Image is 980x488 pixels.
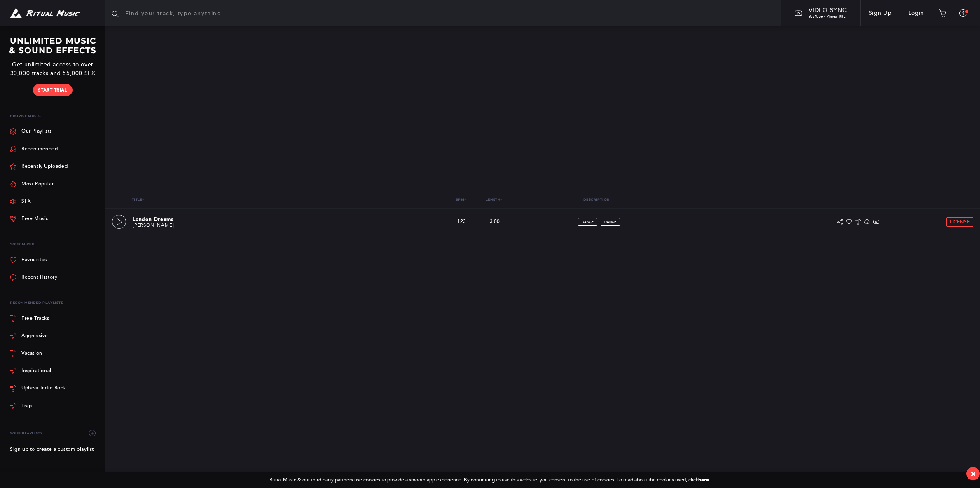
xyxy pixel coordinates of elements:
a: Vacation [10,345,99,362]
div: Aggressive [21,333,48,338]
a: Our Playlists [10,123,52,140]
a: Recently Uploaded [10,158,68,175]
div: Inspirational [21,368,51,373]
img: Ritual Music [10,8,80,19]
div: Recommended Playlists [10,296,99,310]
div: Trap [21,404,32,408]
span: Video Sync [809,7,847,14]
span: ▾ [142,198,144,202]
p: Get unlimited access to over 30,000 tracks and 55,000 SFX [7,60,99,77]
span: ▾ [464,198,466,202]
p: Description [510,198,683,202]
a: Recent History [10,269,57,286]
a: Login [900,2,933,25]
a: Bpm [456,197,466,202]
span: License [950,219,970,225]
span: ▾ [500,198,502,202]
span: dance [604,220,616,224]
div: Your Playlists [10,425,99,442]
p: 3:00 [478,218,511,225]
div: Vacation [21,351,42,356]
div: Ritual Music & our third party partners use cookies to provide a smooth app experience. By contin... [269,477,711,483]
div: Free Tracks [21,316,49,321]
a: Upbeat Indie Rock [10,380,99,397]
a: Trap [10,397,99,415]
a: Start Trial [33,84,72,96]
a: Length [486,197,502,202]
a: Free Tracks [10,310,99,327]
a: Recommended [10,140,58,157]
div: × [971,469,976,479]
p: Browse Music [10,109,99,123]
a: [PERSON_NAME] [133,223,174,228]
p: 123 [452,219,472,225]
span: dance [582,220,594,224]
p: London Dreams [133,216,273,223]
p: Your Music [10,237,99,251]
h3: UNLIMITED MUSIC & SOUND EFFECTS [7,36,99,55]
a: Sign up to create a custom playlist [10,442,94,457]
a: Title [132,197,144,202]
span: YouTube / Vimeo URL [809,15,846,19]
a: Most Popular [10,175,54,192]
a: Aggressive [10,327,99,345]
div: Upbeat Indie Rock [21,386,66,391]
a: Sign Up [861,2,900,25]
a: Inspirational [10,362,99,380]
a: Favourites [10,251,47,269]
a: Free Music [10,210,49,228]
a: SFX [10,193,31,210]
a: here. [698,477,711,483]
